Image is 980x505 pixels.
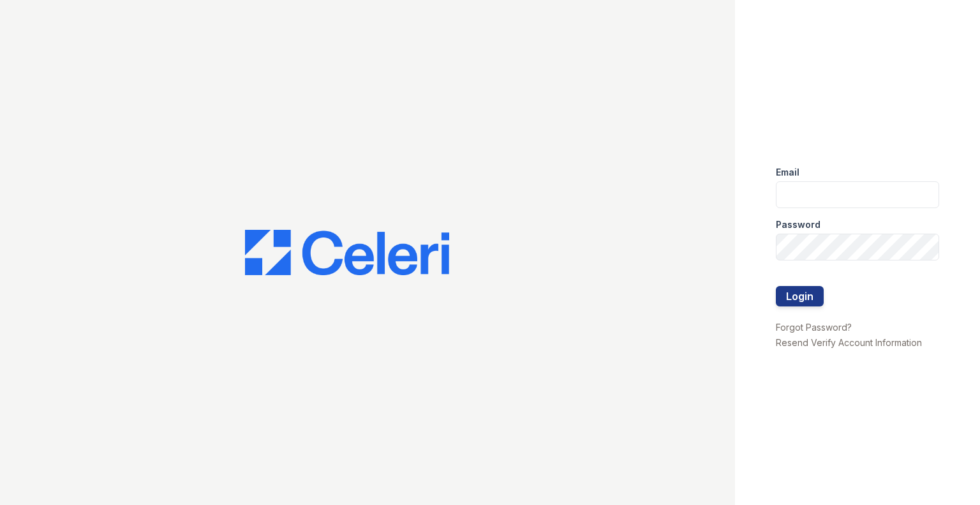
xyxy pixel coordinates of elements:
label: Password [776,218,820,231]
button: Login [776,286,824,306]
a: Forgot Password? [776,322,852,333]
a: Resend Verify Account Information [776,337,922,348]
label: Email [776,166,799,179]
img: CE_Logo_Blue-a8612792a0a2168367f1c8372b55b34899dd931a85d93a1a3d3e32e68fde9ad4.png [245,230,449,276]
